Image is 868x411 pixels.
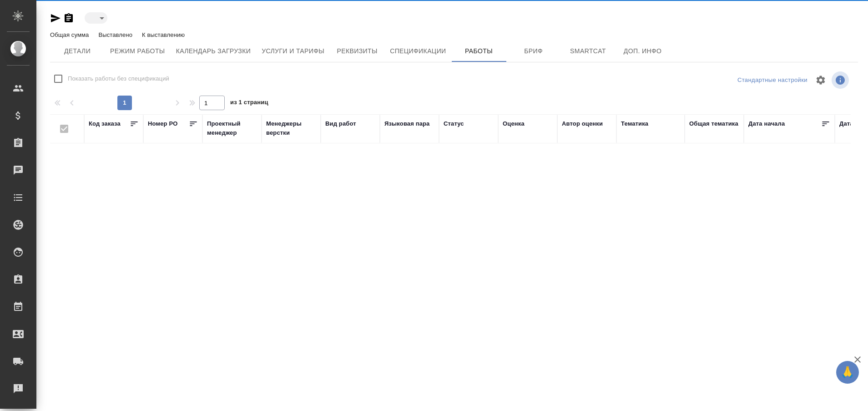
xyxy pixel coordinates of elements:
[748,119,785,128] div: Дата начала
[56,46,99,57] span: Детали
[89,119,121,128] div: Код заказа
[384,119,430,128] div: Языковая пара
[689,119,738,128] div: Общая тематика
[335,46,379,57] span: Реквизиты
[148,119,177,128] div: Номер PO
[142,31,187,38] p: К выставлению
[207,119,257,137] div: Проектный менеджер
[832,71,851,89] span: Посмотреть информацию
[621,119,648,128] div: Тематика
[503,119,525,128] div: Оценка
[230,97,268,110] span: из 1 страниц
[50,31,91,38] p: Общая сумма
[63,13,74,24] button: Скопировать ссылку
[444,119,464,128] div: Статус
[562,119,603,128] div: Автор оценки
[262,46,324,57] span: Услуги и тарифы
[325,119,356,128] div: Вид работ
[68,74,169,83] span: Показать работы без спецификаций
[176,46,251,57] span: Календарь загрузки
[566,46,610,57] span: Smartcat
[735,73,810,87] div: split button
[836,361,859,384] button: 🙏
[457,46,501,57] span: Работы
[512,46,555,57] span: Бриф
[85,12,107,24] div: ​
[98,31,135,38] p: Выставлено
[390,46,446,57] span: Спецификации
[621,46,665,57] span: Доп. инфо
[840,363,855,382] span: 🙏
[110,46,165,57] span: Режим работы
[810,69,832,91] span: Настроить таблицу
[50,13,61,24] button: Скопировать ссылку для ЯМессенджера
[266,119,316,137] div: Менеджеры верстки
